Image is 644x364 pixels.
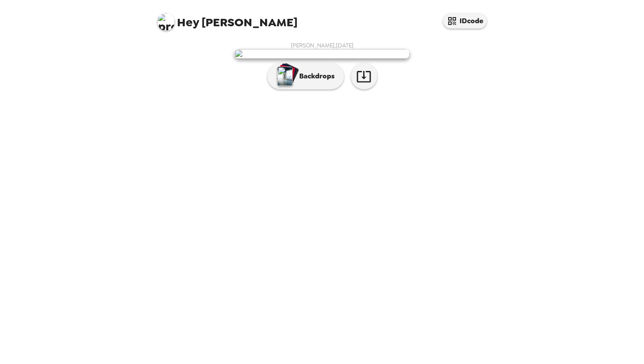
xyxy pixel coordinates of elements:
button: Backdrops [267,63,344,89]
span: Hey [177,14,199,30]
p: Backdrops [295,71,335,81]
img: profile pic [157,13,175,31]
span: [PERSON_NAME] , [DATE] [291,42,354,49]
span: [PERSON_NAME] [157,9,297,28]
img: user [234,49,410,59]
button: IDcode [443,13,487,28]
